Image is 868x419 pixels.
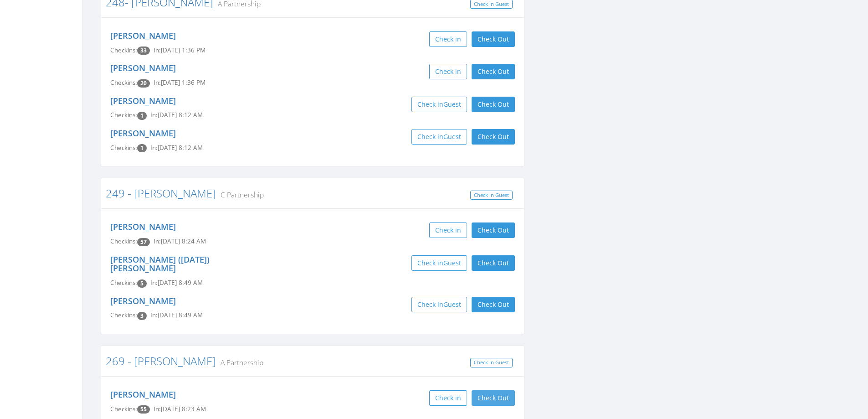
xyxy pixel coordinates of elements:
[429,64,467,79] button: Check in
[110,30,176,41] a: [PERSON_NAME]
[150,111,203,119] span: In: [DATE] 8:12 AM
[137,144,147,152] span: Checkin count
[150,311,203,319] span: In: [DATE] 8:49 AM
[472,31,515,47] button: Check Out
[472,255,515,271] button: Check Out
[429,222,467,238] button: Check in
[106,353,216,368] a: 269 - [PERSON_NAME]
[472,129,515,145] button: Check Out
[154,405,206,413] span: In: [DATE] 8:23 AM
[411,297,467,312] button: Check inGuest
[443,100,461,109] span: Guest
[110,389,176,400] a: [PERSON_NAME]
[110,279,137,287] span: Checkins:
[110,405,137,413] span: Checkins:
[110,221,176,232] a: [PERSON_NAME]
[106,186,216,201] a: 249 - [PERSON_NAME]
[137,79,150,88] span: Checkin count
[154,46,205,54] span: In: [DATE] 1:36 PM
[110,46,137,54] span: Checkins:
[443,259,461,267] span: Guest
[110,62,176,73] a: [PERSON_NAME]
[154,237,206,245] span: In: [DATE] 8:24 AM
[137,47,150,55] span: Checkin count
[137,405,150,414] span: Checkin count
[472,97,515,112] button: Check Out
[110,111,137,119] span: Checkins:
[110,237,137,245] span: Checkins:
[110,254,210,274] a: [PERSON_NAME] ([DATE]) [PERSON_NAME]
[110,78,137,87] span: Checkins:
[137,112,147,120] span: Checkin count
[411,255,467,271] button: Check inGuest
[472,390,515,406] button: Check Out
[110,295,176,306] a: [PERSON_NAME]
[470,358,513,367] a: Check In Guest
[150,279,203,287] span: In: [DATE] 8:49 AM
[470,191,513,200] a: Check In Guest
[137,279,147,288] span: Checkin count
[472,297,515,312] button: Check Out
[216,190,264,200] small: C Partnership
[443,132,461,141] span: Guest
[429,390,467,406] button: Check in
[429,31,467,47] button: Check in
[110,128,176,139] a: [PERSON_NAME]
[472,64,515,79] button: Check Out
[110,144,137,152] span: Checkins:
[137,238,150,246] span: Checkin count
[110,95,176,106] a: [PERSON_NAME]
[443,300,461,309] span: Guest
[150,144,203,152] span: In: [DATE] 8:12 AM
[137,312,147,320] span: Checkin count
[216,357,263,367] small: A Partnership
[411,129,467,145] button: Check inGuest
[154,78,205,87] span: In: [DATE] 1:36 PM
[110,311,137,319] span: Checkins:
[472,222,515,238] button: Check Out
[411,97,467,112] button: Check inGuest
